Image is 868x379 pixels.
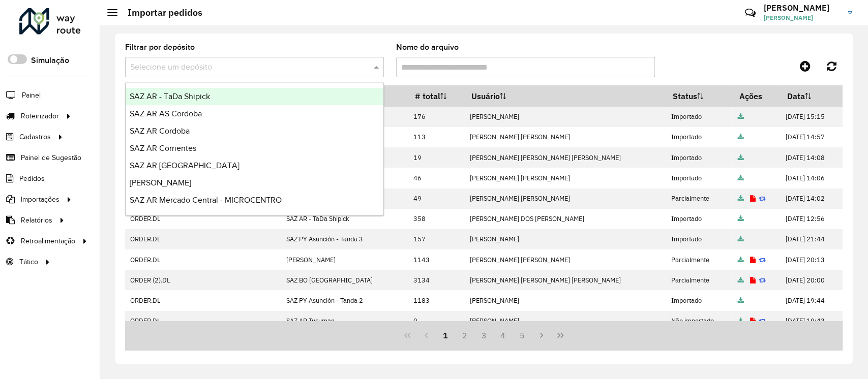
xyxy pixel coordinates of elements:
[281,249,408,270] td: [PERSON_NAME]
[281,270,408,290] td: SAZ BO [GEOGRAPHIC_DATA]
[464,168,666,188] td: [PERSON_NAME] [PERSON_NAME]
[780,249,842,270] td: [DATE] 20:13
[666,168,732,188] td: Importado
[21,152,81,163] span: Painel de Sugestão
[666,188,732,209] td: Parcialmente
[666,147,732,168] td: Importado
[758,256,765,264] a: Reimportar
[408,229,464,249] td: 157
[464,290,666,310] td: [PERSON_NAME]
[21,194,59,205] span: Importações
[125,270,281,290] td: ORDER (2).DL
[21,236,75,246] span: Retroalimentação
[780,107,842,127] td: [DATE] 15:15
[532,326,551,345] button: Next Page
[666,270,732,290] td: Parcialmente
[464,311,666,331] td: [PERSON_NAME]
[732,85,781,107] th: Ações
[750,256,755,264] a: Exibir log de erros
[780,229,842,249] td: [DATE] 21:44
[780,209,842,229] td: [DATE] 12:56
[666,311,732,331] td: Não importado
[130,161,240,170] span: SAZ AR [GEOGRAPHIC_DATA]
[408,311,464,331] td: 0
[436,326,455,345] button: 1
[666,290,732,310] td: Importado
[19,173,45,184] span: Pedidos
[666,229,732,249] td: Importado
[737,296,743,305] a: Arquivo completo
[758,276,765,285] a: Reimportar
[750,276,755,285] a: Exibir log de erros
[666,107,732,127] td: Importado
[125,209,281,229] td: ORDER.DL
[125,249,281,270] td: ORDER.DL
[464,107,666,127] td: [PERSON_NAME]
[130,127,190,135] span: SAZ AR Cordoba
[464,249,666,270] td: [PERSON_NAME] [PERSON_NAME]
[666,249,732,270] td: Parcialmente
[737,276,743,285] a: Arquivo completo
[464,85,666,107] th: Usuário
[780,168,842,188] td: [DATE] 14:06
[408,85,464,107] th: # total
[737,256,743,264] a: Arquivo completo
[666,127,732,147] td: Importado
[130,144,196,152] span: SAZ AR Corrientes
[737,174,743,182] a: Arquivo completo
[737,153,743,162] a: Arquivo completo
[737,235,743,243] a: Arquivo completo
[281,290,408,310] td: SAZ PY Asunción - Tanda 2
[780,85,842,107] th: Data
[739,2,761,24] a: Contato Rápido
[764,13,840,22] span: [PERSON_NAME]
[474,326,494,345] button: 3
[780,290,842,310] td: [DATE] 19:44
[19,132,51,142] span: Cadastros
[464,127,666,147] td: [PERSON_NAME] [PERSON_NAME]
[31,54,69,67] label: Simulação
[780,147,842,168] td: [DATE] 14:08
[125,311,281,331] td: ORDER.DL
[408,290,464,310] td: 1183
[408,107,464,127] td: 176
[21,215,52,226] span: Relatórios
[750,317,755,325] a: Exibir log de erros
[464,147,666,168] td: [PERSON_NAME] [PERSON_NAME] [PERSON_NAME]
[19,257,38,267] span: Tático
[22,90,41,101] span: Painel
[408,270,464,290] td: 3134
[408,127,464,147] td: 113
[666,85,732,107] th: Status
[666,209,732,229] td: Importado
[780,127,842,147] td: [DATE] 14:57
[130,92,210,101] span: SAZ AR - TaDa Shipick
[780,270,842,290] td: [DATE] 20:00
[130,178,191,187] span: [PERSON_NAME]
[125,229,281,249] td: ORDER.DL
[408,209,464,229] td: 358
[408,249,464,270] td: 1143
[125,290,281,310] td: ORDER.DL
[125,41,195,53] label: Filtrar por depósito
[780,188,842,209] td: [DATE] 14:02
[737,133,743,141] a: Arquivo completo
[464,229,666,249] td: [PERSON_NAME]
[737,317,743,325] a: Arquivo completo
[464,270,666,290] td: [PERSON_NAME] [PERSON_NAME] [PERSON_NAME]
[780,311,842,331] td: [DATE] 19:43
[758,194,765,203] a: Reimportar
[737,214,743,223] a: Arquivo completo
[117,7,202,18] h2: Importar pedidos
[764,3,840,13] h3: [PERSON_NAME]
[281,229,408,249] td: SAZ PY Asunción - Tanda 3
[408,168,464,188] td: 46
[21,111,59,121] span: Roteirizador
[396,41,459,53] label: Nome do arquivo
[408,188,464,209] td: 49
[737,194,743,203] a: Arquivo completo
[455,326,474,345] button: 2
[737,112,743,121] a: Arquivo completo
[130,109,202,118] span: SAZ AR AS Cordoba
[281,209,408,229] td: SAZ AR - TaDa Shipick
